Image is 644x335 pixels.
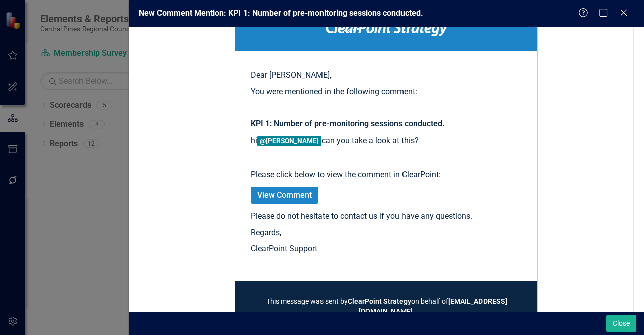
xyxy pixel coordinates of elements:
[251,169,522,181] p: Please click below to view the comment in ClearPoint:
[251,86,522,98] p: You were mentioned in the following comment:
[251,135,522,149] p: hi can you take a look at this?
[348,297,411,305] strong: ClearPoint Strategy
[251,70,522,81] p: Dear [PERSON_NAME],
[251,187,318,204] a: View Comment
[139,8,423,18] span: New Comment Mention: KPI 1: Number of pre-monitoring sessions conducted.
[251,211,522,222] p: Please do not hesitate to contact us if you have any questions.
[606,315,636,332] button: Close
[251,227,522,239] p: Regards,
[251,119,445,128] strong: KPI 1: Number of pre-monitoring sessions conducted.
[251,243,522,255] p: ClearPoint Support
[257,136,321,146] label: @[PERSON_NAME]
